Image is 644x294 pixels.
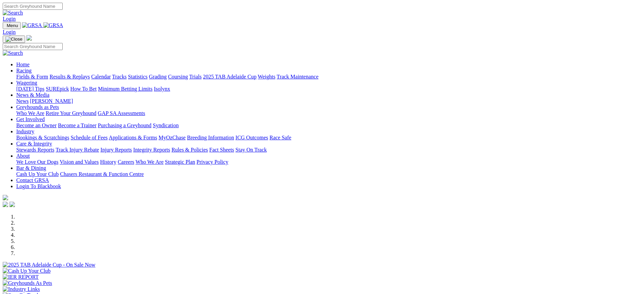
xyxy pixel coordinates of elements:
a: Login [3,16,16,22]
a: Weights [258,74,275,80]
img: IER REPORT [3,274,39,280]
a: Wagering [16,80,37,86]
a: Isolynx [154,86,170,92]
a: Home [16,62,29,67]
a: Strategic Plan [165,159,195,165]
a: Who We Are [16,110,44,116]
div: Greyhounds as Pets [16,110,641,116]
a: Care & Integrity [16,141,52,146]
a: Integrity Reports [133,147,170,153]
a: Vision and Values [60,159,99,165]
a: How To Bet [70,86,97,92]
a: Minimum Betting Limits [98,86,152,92]
a: Privacy Policy [196,159,228,165]
a: Purchasing a Greyhound [98,122,151,128]
a: Careers [118,159,134,165]
a: Greyhounds as Pets [16,104,59,110]
a: Results & Replays [49,74,90,80]
a: Trials [189,74,202,80]
a: Stay On Track [235,147,267,153]
a: About [16,153,30,159]
div: Racing [16,74,641,80]
a: Login [3,29,16,35]
a: News & Media [16,92,49,98]
a: Contact GRSA [16,177,49,183]
img: Search [3,10,23,16]
button: Toggle navigation [3,22,21,29]
button: Toggle navigation [3,36,25,43]
img: GRSA [43,22,63,28]
a: [DATE] Tips [16,86,44,92]
img: Cash Up Your Club [3,268,50,274]
a: Track Maintenance [277,74,318,80]
div: About [16,159,641,165]
div: Wagering [16,86,641,92]
span: Menu [7,23,18,28]
a: Tracks [112,74,127,80]
a: News [16,98,28,104]
a: Track Injury Rebate [56,147,99,153]
img: Industry Links [3,286,40,292]
a: Syndication [153,122,179,128]
a: Retire Your Greyhound [46,110,97,116]
a: We Love Our Dogs [16,159,58,165]
img: 2025 TAB Adelaide Cup - On Sale Now [3,262,96,268]
a: Injury Reports [100,147,132,153]
a: Fact Sheets [209,147,234,153]
a: Racing [16,68,32,73]
a: SUREpick [46,86,69,92]
img: twitter.svg [9,202,15,207]
a: 2025 TAB Adelaide Cup [203,74,256,80]
img: facebook.svg [3,202,8,207]
input: Search [3,3,63,10]
div: Industry [16,135,641,141]
a: Breeding Information [187,135,234,140]
img: logo-grsa-white.png [3,195,8,200]
input: Search [3,43,63,50]
a: Become an Owner [16,122,57,128]
a: GAP SA Assessments [98,110,145,116]
a: Who We Are [136,159,164,165]
a: Chasers Restaurant & Function Centre [60,171,144,177]
div: News & Media [16,98,641,104]
a: History [100,159,116,165]
img: GRSA [22,22,42,28]
a: Bookings & Scratchings [16,135,69,140]
a: Bar & Dining [16,165,46,171]
a: MyOzChase [159,135,186,140]
a: Coursing [168,74,188,80]
a: [PERSON_NAME] [30,98,73,104]
a: Rules & Policies [171,147,208,153]
div: Get Involved [16,122,641,129]
img: Greyhounds As Pets [3,280,52,286]
a: Fields & Form [16,74,48,80]
img: Search [3,50,23,56]
div: Bar & Dining [16,171,641,177]
a: Industry [16,129,34,134]
img: Close [5,37,22,42]
a: ICG Outcomes [235,135,268,140]
a: Login To Blackbook [16,183,61,189]
a: Race Safe [269,135,291,140]
div: Care & Integrity [16,147,641,153]
a: Schedule of Fees [70,135,107,140]
a: Get Involved [16,116,45,122]
img: logo-grsa-white.png [26,35,32,41]
a: Calendar [91,74,111,80]
a: Cash Up Your Club [16,171,59,177]
a: Applications & Forms [109,135,157,140]
a: Stewards Reports [16,147,54,153]
a: Statistics [128,74,148,80]
a: Become a Trainer [58,122,97,128]
a: Grading [149,74,167,80]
